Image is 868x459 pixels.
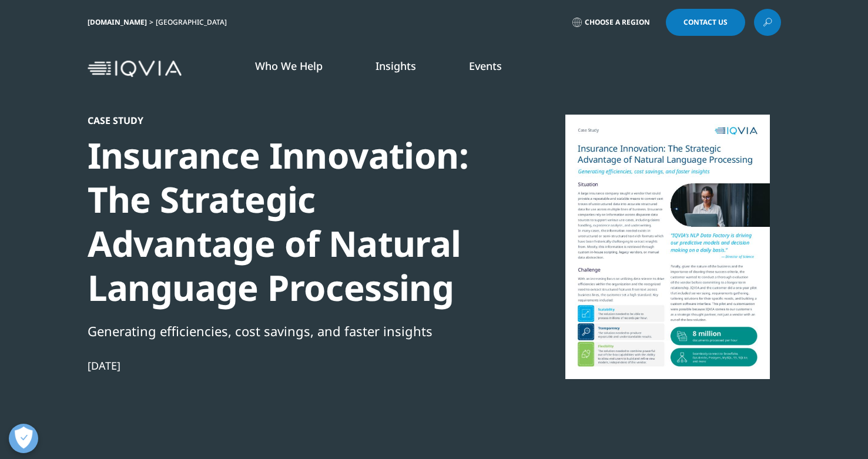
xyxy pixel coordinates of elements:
nav: Primary [186,41,781,96]
span: Choose a Region [585,18,650,27]
div: [DATE] [88,359,491,373]
div: [GEOGRAPHIC_DATA] [156,18,232,27]
span: Contact Us [683,19,728,26]
button: Open Preferences [9,424,38,453]
div: Insurance Innovation: The Strategic Advantage of Natural Language Processing [88,133,491,310]
a: Insights [376,59,416,73]
img: IQVIA Healthcare Information Technology and Pharma Clinical Research Company [88,61,182,78]
a: [DOMAIN_NAME] [88,17,147,27]
a: Events [469,59,502,73]
a: Who We Help [255,59,323,73]
div: Generating efficiencies, cost savings, and faster insights [88,321,491,341]
a: Contact Us [666,9,745,36]
div: Case Study [88,115,491,126]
